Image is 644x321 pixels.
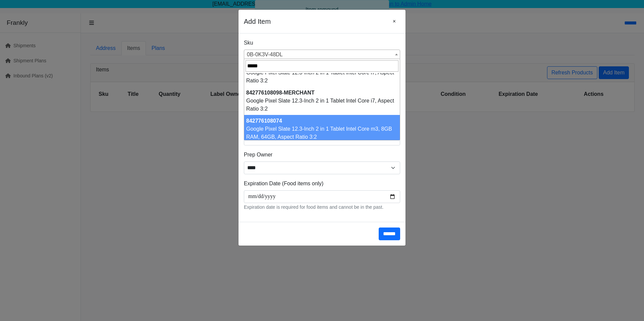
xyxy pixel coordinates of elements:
[244,180,323,188] label: Expiration Date (Food items only)
[246,69,398,85] div: Google Pixel Slate 12.3-Inch 2 in 1 Tablet Intel Core i7, Aspect Ratio 3:2
[244,204,383,210] small: Expiration date is required for food items and cannot be in the past.
[246,60,398,72] input: Search
[388,15,400,28] button: Close
[244,16,271,26] h5: Add Item
[244,50,400,59] span: Colgate Total .75oz Clean Mint Toothpaste
[393,18,396,24] span: ×
[246,125,398,141] div: Google Pixel Slate 12.3-Inch 2 in 1 Tablet Intel Core m3, 8GB RAM, 64GB, Aspect Ratio 3:2
[244,50,400,59] span: Colgate Total .75oz Clean Mint Toothpaste
[244,115,400,143] li: Google Pixel Slate 12.3-Inch 2 in 1 Tablet Intel Core m3, 8GB RAM, 64GB, Aspect Ratio 3:2
[244,39,253,47] label: Sku
[244,151,272,159] label: Prep Owner
[244,87,400,115] li: Google Pixel Slate 12.3-Inch 2 in 1 Tablet Intel Core i7, Aspect Ratio 3:2
[246,118,282,124] strong: 842776108074
[246,90,315,95] strong: 842776108098-MERCHANT
[246,97,398,113] div: Google Pixel Slate 12.3-Inch 2 in 1 Tablet Intel Core i7, Aspect Ratio 3:2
